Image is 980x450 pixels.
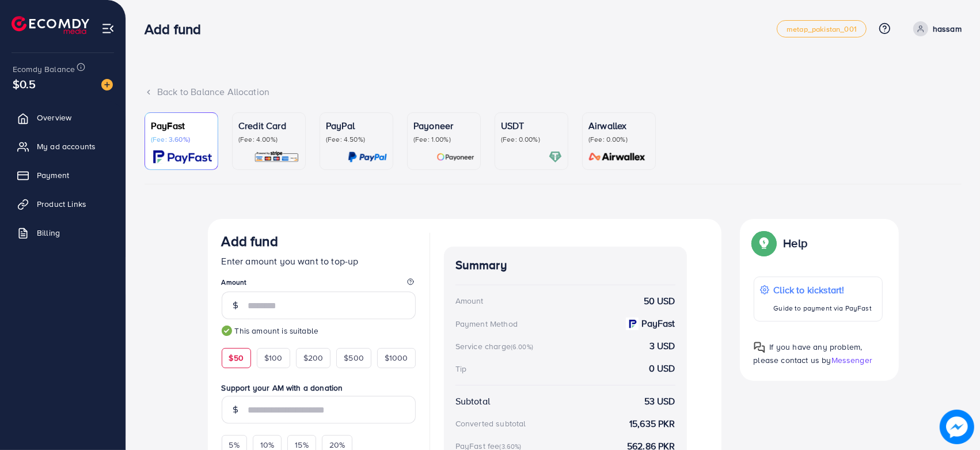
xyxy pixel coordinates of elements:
a: Product Links [9,192,117,215]
span: metap_pakistan_001 [787,25,857,33]
h3: Add fund [145,21,210,37]
span: $0.5 [13,75,36,92]
img: card [254,150,299,164]
a: Payment [9,164,117,187]
a: metap_pakistan_001 [777,20,867,37]
p: (Fee: 0.00%) [588,135,649,144]
p: (Fee: 0.00%) [501,135,562,144]
img: Popup guide [754,233,774,254]
div: Service charge [455,341,537,352]
p: Credit Card [238,119,299,133]
span: Payment [37,169,69,181]
strong: 53 USD [644,395,675,408]
img: Popup guide [754,342,765,353]
p: PayPal [326,119,387,133]
p: (Fee: 4.00%) [238,135,299,144]
img: image [943,413,971,441]
img: menu [101,22,115,35]
div: Amount [455,295,484,307]
a: Billing [9,221,117,244]
span: Messenger [831,354,872,366]
span: If you have any problem, please contact us by [754,341,863,366]
div: Tip [455,363,466,375]
span: $200 [303,352,324,364]
legend: Amount [222,277,416,292]
img: image [101,79,113,90]
a: My ad accounts [9,135,117,158]
a: Overview [9,106,117,129]
span: $100 [264,352,283,364]
span: My ad accounts [37,141,96,152]
span: Billing [37,227,60,239]
strong: 0 USD [649,362,675,375]
h4: Summary [455,258,675,273]
img: card [153,150,212,164]
span: $50 [229,352,244,364]
img: card [585,150,649,164]
p: Click to kickstart! [774,283,872,297]
p: hassam [933,22,962,36]
p: (Fee: 4.50%) [326,135,387,144]
div: Payment Method [455,318,518,330]
p: Help [784,236,808,250]
div: Back to Balance Allocation [145,85,962,99]
span: $500 [344,352,364,364]
div: Converted subtotal [455,418,526,429]
img: guide [222,326,232,336]
p: (Fee: 1.00%) [413,135,474,144]
p: Payoneer [413,119,474,133]
strong: 50 USD [644,294,675,308]
img: payment [626,317,639,330]
div: Subtotal [455,395,490,408]
label: Support your AM with a donation [222,382,416,394]
p: (Fee: 3.60%) [151,135,212,144]
p: PayFast [151,119,212,133]
span: Overview [37,112,71,123]
p: Enter amount you want to top-up [222,254,416,268]
img: logo [12,16,89,34]
img: card [348,150,387,164]
span: $1000 [385,352,408,364]
strong: 15,635 PKR [629,417,675,430]
img: card [549,150,562,164]
strong: PayFast [642,317,675,330]
a: hassam [909,21,962,36]
small: This amount is suitable [222,325,416,336]
h3: Add fund [222,233,278,249]
span: Product Links [37,198,86,210]
strong: 3 USD [649,339,675,353]
span: Ecomdy Balance [13,63,75,75]
p: USDT [501,119,562,133]
img: card [436,150,474,164]
p: Guide to payment via PayFast [774,301,872,315]
p: Airwallex [588,119,649,133]
small: (6.00%) [511,342,533,351]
